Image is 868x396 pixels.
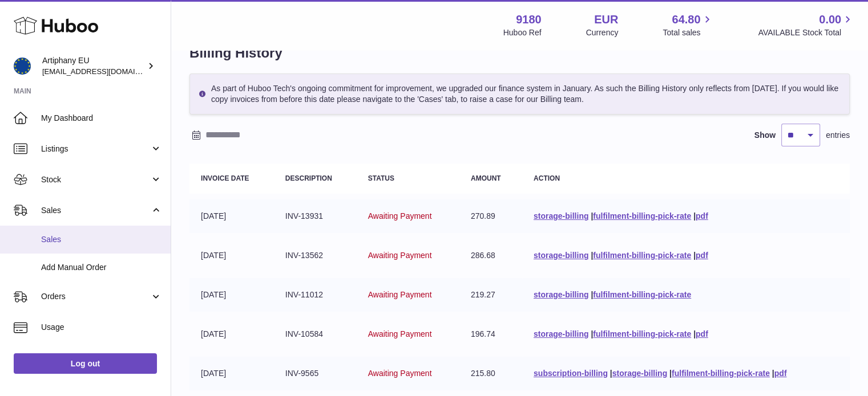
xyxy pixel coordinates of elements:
[693,211,696,221] span: |
[14,58,31,75] img: artiphany@artiphany.eu
[459,199,522,233] td: 270.89
[42,55,145,77] div: Artiphany EU
[274,357,357,390] td: INV-9565
[516,12,542,27] strong: 9180
[274,317,357,351] td: INV-10584
[41,291,150,302] span: Orders
[693,329,696,338] span: |
[274,278,357,312] td: INV-11012
[41,174,150,185] span: Stock
[593,290,691,299] a: fulfilment-billing-pick-rate
[772,369,774,378] span: |
[696,251,708,260] a: pdf
[593,251,691,260] a: fulfilment-billing-pick-rate
[189,199,274,233] td: [DATE]
[368,211,432,221] span: Awaiting Payment
[534,251,588,260] a: storage-billing
[189,239,274,272] td: [DATE]
[189,44,850,62] h1: Billing History
[534,174,560,182] strong: Action
[672,12,700,27] span: 64.80
[14,353,157,374] a: Log out
[459,278,522,312] td: 219.27
[368,174,394,182] strong: Status
[754,130,776,141] label: Show
[826,130,850,141] span: entries
[534,290,588,299] a: storage-billing
[591,211,593,221] span: |
[663,12,713,38] a: 64.80 Total sales
[368,251,432,260] span: Awaiting Payment
[189,278,274,312] td: [DATE]
[591,329,593,338] span: |
[471,174,501,182] strong: Amount
[42,67,168,76] span: [EMAIL_ADDRESS][DOMAIN_NAME]
[534,211,588,221] a: storage-billing
[591,290,593,299] span: |
[368,369,432,378] span: Awaiting Payment
[669,369,672,378] span: |
[285,174,332,182] strong: Description
[593,329,691,338] a: fulfilment-billing-pick-rate
[274,239,357,272] td: INV-13562
[696,329,708,338] a: pdf
[594,12,618,27] strong: EUR
[672,369,770,378] a: fulfilment-billing-pick-rate
[41,262,162,273] span: Add Manual Order
[774,369,787,378] a: pdf
[693,251,696,260] span: |
[663,27,713,38] span: Total sales
[201,174,249,182] strong: Invoice Date
[610,369,612,378] span: |
[368,290,432,299] span: Awaiting Payment
[591,251,593,260] span: |
[274,199,357,233] td: INV-13931
[503,27,542,38] div: Huboo Ref
[459,357,522,390] td: 215.80
[41,113,162,124] span: My Dashboard
[534,329,588,338] a: storage-billing
[41,234,162,245] span: Sales
[534,369,608,378] a: subscription-billing
[459,317,522,351] td: 196.74
[758,12,854,38] a: 0.00 AVAILABLE Stock Total
[41,144,150,154] span: Listings
[612,369,667,378] a: storage-billing
[586,27,619,38] div: Currency
[189,317,274,351] td: [DATE]
[819,12,841,27] span: 0.00
[758,27,854,38] span: AVAILABLE Stock Total
[189,74,850,115] div: As part of Huboo Tech's ongoing commitment for improvement, we upgraded our finance system in Jan...
[459,239,522,272] td: 286.68
[696,211,708,221] a: pdf
[41,205,150,216] span: Sales
[368,329,432,338] span: Awaiting Payment
[41,322,162,333] span: Usage
[593,211,691,221] a: fulfilment-billing-pick-rate
[189,357,274,390] td: [DATE]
